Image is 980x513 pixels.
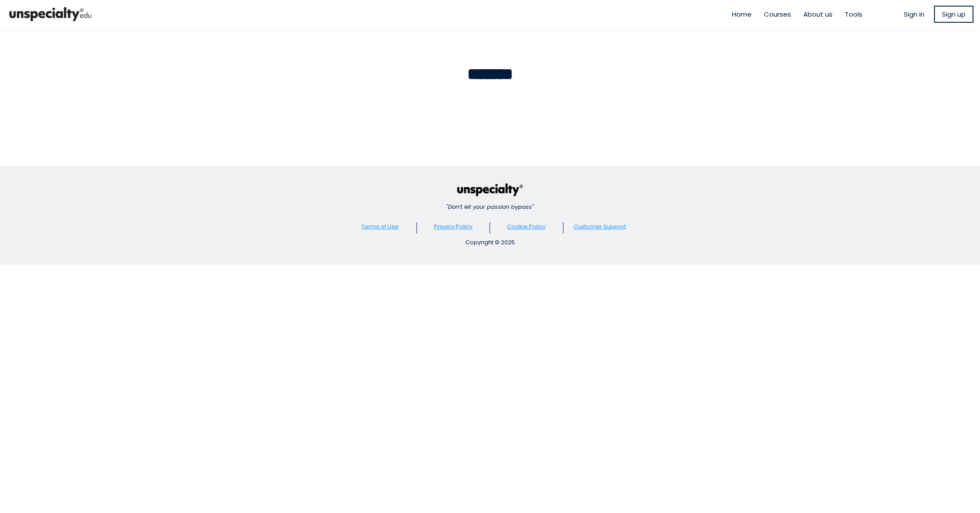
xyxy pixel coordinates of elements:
div: Copyright © 2025 [343,238,637,247]
a: Sign in [904,9,924,19]
a: Privacy Policy [434,222,472,231]
a: Home [732,9,752,19]
a: Tools [845,9,862,19]
a: Courses [764,9,791,19]
img: c440faa6a294d3144723c0771045cab8.png [457,183,523,196]
a: Cookie Policy [507,222,546,231]
span: Sign up [942,9,966,19]
a: About us [803,9,833,19]
img: bc390a18feecddb333977e298b3a00a1.png [7,4,94,25]
a: Sign up [934,6,973,23]
a: Customer Support [574,222,626,231]
a: Terms of Use [361,222,399,231]
em: "Don’t let your passion bypass" [446,203,534,211]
